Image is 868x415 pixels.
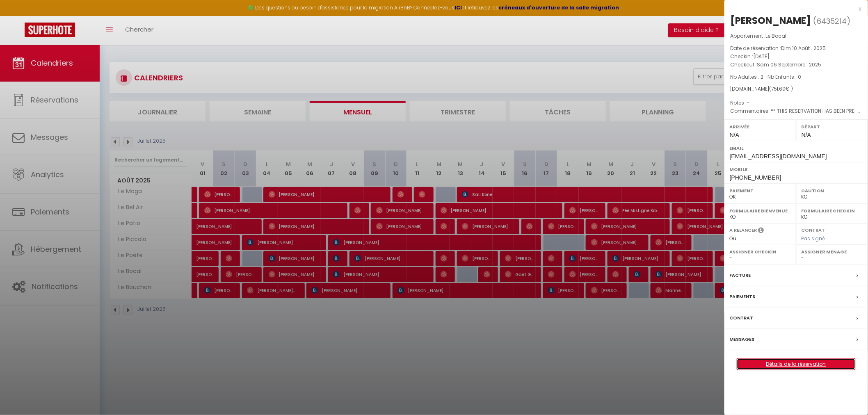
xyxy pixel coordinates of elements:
label: Email [730,144,863,152]
p: Checkout : [731,61,862,69]
label: Départ [802,123,863,131]
div: x [724,4,862,14]
span: N/A [730,132,739,138]
label: Contrat [802,227,825,232]
button: Ouvrir le widget de chat LiveChat [7,3,31,28]
label: Assigner Menage [802,248,863,256]
label: Arrivée [730,123,791,131]
a: Détails de la réservation [737,359,855,369]
label: Contrat [730,314,754,322]
label: Formulaire Checkin [802,207,863,215]
p: Checkin : [731,52,862,61]
p: Date de réservation : [731,44,862,52]
label: Paiements [730,292,756,301]
label: Caution [802,187,863,195]
p: Notes : [731,99,862,107]
span: Dim 10 Août . 2025 [781,45,826,52]
span: [EMAIL_ADDRESS][DOMAIN_NAME] [730,153,827,160]
span: Sam 06 Septembre . 2025 [757,61,822,68]
span: 751.69 [772,85,786,92]
span: Pas signé [802,235,825,242]
i: Sélectionner OUI si vous souhaiter envoyer les séquences de messages post-checkout [758,227,764,236]
p: Commentaires : [731,107,862,115]
label: Formulaire Bienvenue [730,207,791,215]
span: Nb Adultes : 2 - [731,73,802,80]
span: Nb Enfants : 0 [768,73,802,80]
span: ( ) [813,15,851,27]
label: Facture [730,271,751,280]
span: Le Bocal [766,32,787,39]
p: Appartement : [731,32,862,40]
label: A relancer [730,227,757,234]
label: Messages [730,335,755,344]
label: Paiement [730,187,791,195]
button: Détails de la réservation [737,358,856,370]
span: N/A [802,132,811,138]
span: ( € ) [770,85,793,92]
div: [PERSON_NAME] [731,14,811,27]
span: [DATE] [754,53,770,60]
span: - [747,99,750,106]
span: [PHONE_NUMBER] [730,174,781,181]
span: 6435214 [817,16,847,26]
label: Assigner Checkin [730,248,791,256]
div: [DOMAIN_NAME] [731,85,862,93]
label: Mobile [730,165,863,173]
